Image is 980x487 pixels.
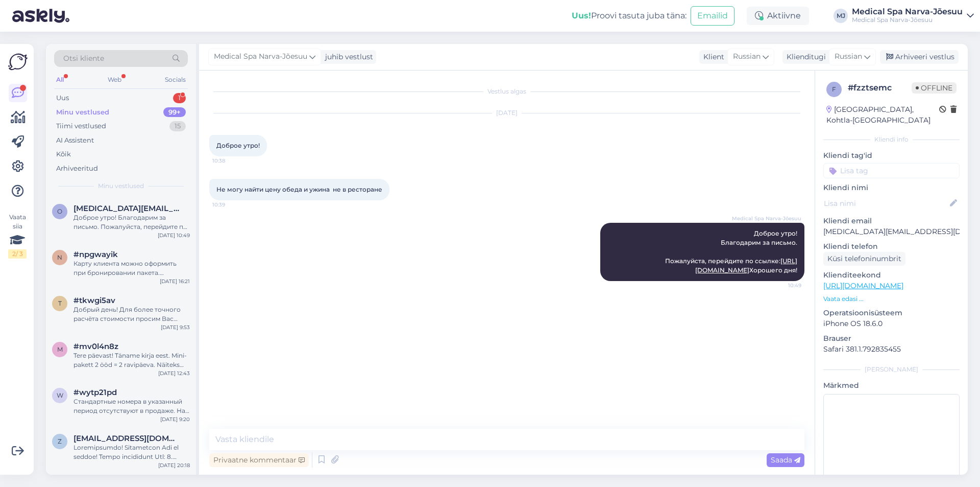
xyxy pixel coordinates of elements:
p: Safari 381.1.792835455 [823,344,960,355]
p: Märkmed [823,380,960,391]
span: f [832,85,836,93]
input: Lisa tag [823,163,960,178]
div: 1 [173,93,186,103]
span: Не могу найти цену обеда и ужина не в ресторане [216,185,382,193]
span: Medical Spa Narva-Jõesuu [732,215,801,222]
div: Socials [163,73,188,86]
div: Küsi telefoninumbrit [823,252,905,266]
div: [GEOGRAPHIC_DATA], Kohtla-[GEOGRAPHIC_DATA] [826,104,939,126]
p: Operatsioonisüsteem [823,308,960,318]
div: [PERSON_NAME] [823,365,960,374]
p: Kliendi email [823,216,960,226]
p: iPhone OS 18.6.0 [823,318,960,329]
div: juhib vestlust [321,52,373,62]
div: [DATE] 20:18 [158,461,190,469]
div: Web [106,73,124,86]
div: Карту клиента можно оформить при бронировании пакета. [PERSON_NAME] является физической, не привя... [73,259,190,277]
p: [MEDICAL_DATA][EMAIL_ADDRESS][DOMAIN_NAME] [823,226,960,237]
span: 10:39 [212,201,251,208]
div: [DATE] 9:20 [160,415,190,423]
div: Klienditugi [782,52,826,62]
span: w [57,391,63,399]
span: Russian [835,51,862,62]
div: Доброе утро! Благодарим за письмо. Пожалуйста, перейдите по ссылке: [URL][DOMAIN_NAME] Хорошего дня! [73,213,190,231]
span: n [57,253,62,261]
div: Vestlus algas [209,87,804,96]
div: Minu vestlused [56,107,109,118]
div: Vaata siia [8,213,27,259]
button: Emailid [691,6,734,26]
div: Medical Spa Narva-Jõesuu [852,16,963,24]
a: Medical Spa Narva-JõesuuMedical Spa Narva-Jõesuu [852,8,974,24]
p: Brauser [823,333,960,344]
div: Medical Spa Narva-Jõesuu [852,8,963,16]
div: [DATE] 9:53 [161,323,190,331]
div: Tiimi vestlused [56,121,106,131]
div: 15 [169,121,186,131]
div: Aktiivne [747,7,809,25]
div: [DATE] 10:49 [158,231,190,239]
span: o [57,207,62,215]
span: oseni@list.ru [73,204,180,213]
a: [URL][DOMAIN_NAME] [823,281,903,290]
div: Privaatne kommentaar [209,453,309,467]
span: Offline [912,82,957,94]
div: Klient [699,52,724,62]
span: #tkwgi5av [73,296,115,305]
input: Lisa nimi [824,198,948,209]
div: Добрый день! Для более точного расчёта стоимости просим Вас указать желаемые даты размещения, так... [73,305,190,323]
span: Russian [733,51,761,62]
span: Otsi kliente [63,53,104,64]
div: [DATE] 12:43 [158,369,190,377]
div: Tere päevast! Täname kirja eest. Mini-pakett 2 ööd = 2 ravipäeva. Näiteks kui saabute 11 ja lahku... [73,351,190,369]
div: Uus [56,93,69,103]
span: Saada [771,455,800,465]
div: Proovi tasuta juba täna: [572,10,687,22]
div: [DATE] 16:21 [160,277,190,285]
span: z [58,437,62,445]
div: # fzztsemc [848,82,912,94]
p: Vaata edasi ... [823,294,960,304]
span: #wytp21pd [73,388,117,397]
b: Uus! [572,11,591,20]
span: Доброе утро! [216,142,260,149]
span: 10:38 [212,157,251,165]
div: 99+ [163,107,186,118]
span: 10:49 [763,282,801,289]
div: Kõik [56,149,71,159]
div: Стандартные номера в указанный период отсутствуют в продаже. На этой неделе мы можем предложить р... [73,397,190,415]
p: Kliendi nimi [823,182,960,193]
span: #mv0l4n8z [73,342,118,351]
div: Arhiveeritud [56,164,98,174]
div: AI Assistent [56,135,94,146]
span: t [58,299,62,307]
div: Loremipsumdo! Sitametcon Adi el seddoe! Tempo incididunt Utl: 8. Etdo-magna "Aliquaen" - admin://... [73,443,190,461]
div: 2 / 3 [8,249,27,259]
div: Kliendi info [823,135,960,144]
span: Minu vestlused [98,181,144,191]
div: [DATE] [209,108,804,118]
span: zapadnja71@mail.ru [73,434,180,443]
img: Askly Logo [8,52,28,72]
p: Klienditeekond [823,270,960,281]
p: Kliendi tag'id [823,150,960,161]
div: MJ [834,9,848,23]
span: Medical Spa Narva-Jõesuu [214,51,307,62]
span: #npgwayik [73,250,118,259]
div: All [54,73,66,86]
p: Kliendi telefon [823,241,960,252]
div: Arhiveeri vestlus [880,50,959,64]
span: m [57,345,63,353]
